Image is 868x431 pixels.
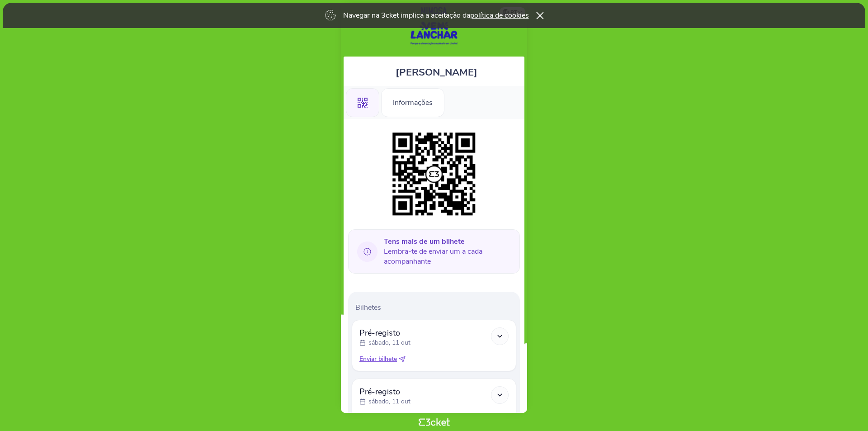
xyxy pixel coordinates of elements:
span: [PERSON_NAME] [396,66,477,79]
img: 5d8bd8d2e63a4ab9806b88bcf7642583.png [388,128,480,220]
a: Informações [381,97,444,107]
p: sábado, 11 out [368,397,410,406]
a: política de cookies [470,10,529,20]
span: Pré-registo [359,327,410,338]
p: Bilhetes [355,303,516,313]
span: Enviar bilhete [359,355,397,364]
span: Lembra-te de enviar um a cada acompanhante [384,237,513,266]
b: Tens mais de um bilhete [384,237,465,246]
p: sábado, 11 out [368,338,410,347]
div: Informações [381,88,444,117]
span: Pré-registo [359,386,410,397]
p: Navegar na 3cket implica a aceitação da [343,10,529,20]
